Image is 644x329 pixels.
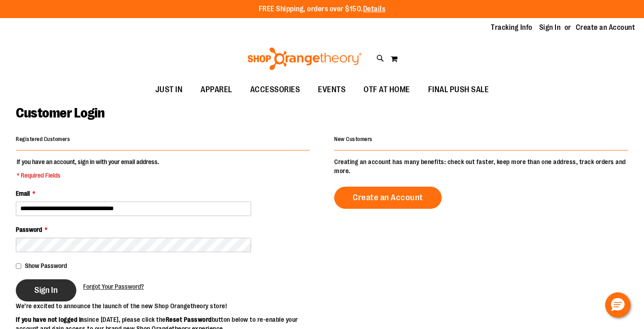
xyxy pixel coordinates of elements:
span: Customer Login [16,105,104,121]
span: Sign In [34,285,58,295]
strong: Registered Customers [16,136,70,142]
a: ACCESSORIES [241,80,309,100]
p: FREE Shipping, orders over $150. [259,4,386,14]
strong: Reset Password [166,316,212,323]
span: FINAL PUSH SALE [428,80,489,100]
span: Password [16,226,42,233]
a: Sign In [539,23,561,33]
span: APPAREL [201,80,232,100]
span: JUST IN [155,80,183,100]
span: * Required Fields [17,171,159,180]
strong: If you have not logged in [16,316,84,323]
a: FINAL PUSH SALE [419,80,498,100]
legend: If you have an account, sign in with your email address. [16,157,160,180]
a: Forgot Your Password? [83,282,144,291]
span: ACCESSORIES [250,80,300,100]
a: EVENTS [309,80,355,100]
a: Create an Account [576,23,635,33]
p: We’re excited to announce the launch of the new Shop Orangetheory store! [16,301,322,310]
a: Tracking Info [491,23,532,33]
button: Hello, have a question? Let’s chat. [605,292,630,318]
p: Creating an account has many benefits: check out faster, keep more than one address, track orders... [334,157,628,175]
img: Shop Orangetheory [246,47,363,70]
a: OTF AT HOME [355,80,419,100]
span: EVENTS [318,80,345,100]
a: JUST IN [146,80,192,100]
span: Create an Account [353,193,423,202]
button: Sign In [16,279,76,301]
strong: New Customers [334,136,373,142]
span: Email [16,190,30,197]
span: Show Password [25,262,67,269]
a: APPAREL [191,80,241,100]
span: OTF AT HOME [364,80,410,100]
a: Details [363,5,386,13]
a: Create an Account [334,187,442,209]
span: Forgot Your Password? [83,283,144,290]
